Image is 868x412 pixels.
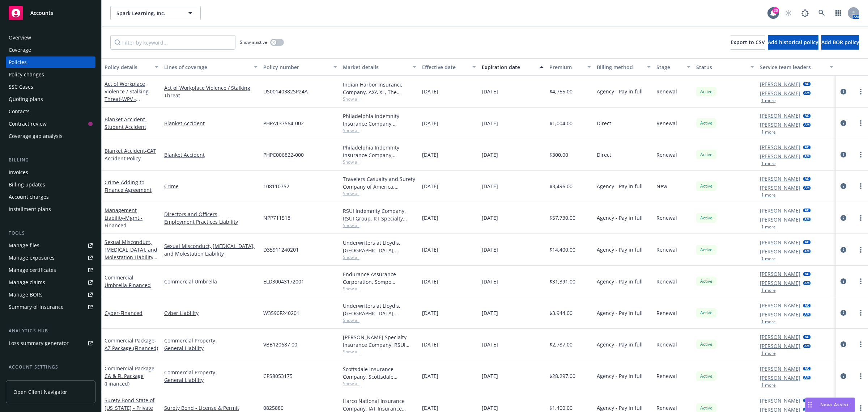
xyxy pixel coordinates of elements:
span: Active [699,373,714,379]
button: 1 more [761,98,776,103]
a: Cyber [105,310,142,316]
div: Indian Harbor Insurance Company, AXA XL, The [PERSON_NAME] Companies [343,81,417,96]
span: [DATE] [422,372,438,380]
a: Search [814,6,829,20]
div: Philadelphia Indemnity Insurance Company, [GEOGRAPHIC_DATA] Insurance Companies [343,144,417,159]
a: Account charges [6,191,95,203]
div: Service team leaders [760,63,826,71]
a: Manage certificates [6,264,95,276]
span: [DATE] [422,278,438,285]
a: Coverage [6,44,95,56]
a: Overview [6,32,95,43]
span: US00140382SP24A [263,88,308,95]
span: [DATE] [482,246,498,253]
a: [PERSON_NAME] [760,248,800,255]
a: Switch app [831,6,846,20]
a: Cyber Liability [164,309,258,317]
a: Invoices [6,167,95,178]
a: Management Liability [105,207,142,229]
a: [PERSON_NAME] [760,143,800,151]
span: $1,004.00 [549,119,573,127]
a: Commercial Property [164,337,258,344]
div: Analytics hub [6,327,95,335]
span: [DATE] [482,88,498,95]
div: Invoices [9,167,28,178]
span: Open Client Navigator [13,388,67,396]
a: [PERSON_NAME] [760,216,800,223]
button: 1 more [761,320,776,324]
button: 1 more [761,130,776,134]
a: Crime [164,182,258,190]
a: General Liability [164,344,258,352]
a: [PERSON_NAME] [760,89,800,97]
span: $1,400.00 [549,404,573,412]
div: Contract review [9,118,47,130]
span: $28,297.00 [549,372,575,380]
span: Renewal [656,309,677,317]
div: Manage claims [9,277,45,288]
span: Show all [343,381,417,387]
span: Renewal [656,246,677,253]
button: Add BOR policy [821,35,859,50]
div: Premium [549,63,583,71]
div: Account charges [9,191,49,203]
a: circleInformation [839,277,848,286]
div: Policy number [263,63,329,71]
span: CPS8053175 [263,372,293,380]
span: Renewal [656,119,677,127]
span: - Financed [119,310,142,316]
a: Manage claims [6,277,95,288]
div: Manage exposures [9,252,55,264]
div: Policy details [105,63,150,71]
a: Commercial Umbrella [164,278,258,285]
a: Blanket Accident [164,119,258,127]
a: [PERSON_NAME] [760,374,800,382]
button: Policy number [260,58,340,76]
button: Spark Learning, Inc. [110,6,201,20]
span: Renewal [656,341,677,348]
div: Tools [6,230,95,237]
a: circleInformation [839,245,848,254]
a: Act of Workplace Violence / Stalking Threat [105,80,149,110]
span: New [656,182,667,190]
div: Manage certificates [9,264,56,276]
span: - WPV - Financed [105,96,140,110]
span: Agency - Pay in full [597,278,643,285]
div: 20 [773,7,779,14]
div: Underwriters at Lloyd's, [GEOGRAPHIC_DATA], [PERSON_NAME] of [GEOGRAPHIC_DATA], RT Specialty Insu... [343,239,417,254]
a: circleInformation [839,372,848,381]
a: Blanket Accident [105,116,147,130]
span: [DATE] [422,309,438,317]
span: [DATE] [482,372,498,380]
span: Direct [597,151,611,159]
div: Scottsdale Insurance Company, Scottsdale Insurance Company (Nationwide), RT Specialty Insurance S... [343,365,417,381]
div: Lines of coverage [164,63,250,71]
a: Surety Bond - License & Permit [164,404,258,412]
span: Manage exposures [6,252,95,264]
a: Blanket Accident [105,147,156,162]
span: Export to CSV [731,39,765,46]
div: Service team [9,374,40,385]
a: more [856,214,865,222]
span: Show all [343,317,417,323]
div: Billing method [597,63,643,71]
span: [DATE] [422,88,438,95]
a: Blanket Accident [164,151,258,159]
div: Philadelphia Indemnity Insurance Company, [GEOGRAPHIC_DATA] Insurance Companies [343,112,417,127]
span: $57,730.00 [549,214,575,222]
span: $4,755.00 [549,88,573,95]
div: Expiration date [482,63,536,71]
div: Endurance Assurance Corporation, Sompo International, RT Specialty Insurance Services, LLC (RSG S... [343,270,417,286]
span: [DATE] [422,119,438,127]
a: [PERSON_NAME] [760,333,800,341]
button: Policy details [102,58,161,76]
span: ELD30043172001 [263,278,304,285]
span: Direct [597,119,611,127]
span: NPP711518 [263,214,290,222]
span: PHPA137564-002 [263,119,304,127]
span: [DATE] [422,404,438,412]
span: Agency - Pay in full [597,309,643,317]
a: [PERSON_NAME] [760,279,800,287]
button: 1 more [761,288,776,293]
span: [DATE] [422,151,438,159]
